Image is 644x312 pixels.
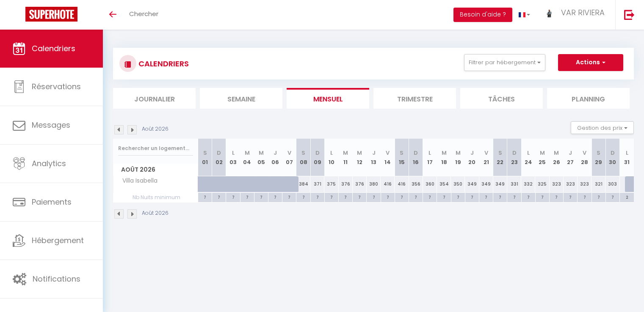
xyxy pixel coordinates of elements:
th: 09 [310,139,324,176]
abbr: M [442,149,447,157]
p: Août 2026 [142,209,169,217]
div: 321 [591,176,605,192]
th: 20 [465,139,479,176]
th: 15 [395,139,409,176]
abbr: D [414,149,418,157]
input: Rechercher un logement... [118,141,193,156]
p: Août 2026 [142,125,169,133]
button: Filtrer par hébergement [464,54,545,71]
abbr: M [540,149,545,157]
iframe: Chat [608,274,638,306]
div: 7 [550,193,563,201]
div: 323 [550,176,564,192]
th: 01 [198,139,212,176]
div: 371 [310,176,324,192]
th: 31 [620,139,634,176]
th: 27 [564,139,578,176]
abbr: V [484,149,488,157]
div: 7 [339,193,352,201]
th: 13 [367,139,381,176]
div: 7 [578,193,591,201]
div: 325 [535,176,549,192]
abbr: L [626,149,628,157]
div: 7 [296,193,310,201]
span: Nb Nuits minimum [113,193,198,202]
div: 7 [311,193,324,201]
span: Hébergement [32,235,84,246]
span: Notifications [33,274,80,284]
div: 323 [564,176,578,192]
li: Mensuel [287,88,369,109]
div: 376 [339,176,353,192]
abbr: D [315,149,320,157]
th: 02 [212,139,226,176]
abbr: S [498,149,502,157]
abbr: S [597,149,600,157]
div: 360 [423,176,437,192]
img: logout [624,9,635,20]
span: Août 2026 [113,164,198,176]
div: 303 [605,176,619,192]
img: Super Booking [25,7,77,22]
abbr: L [527,149,530,157]
th: 07 [282,139,296,176]
th: 22 [493,139,507,176]
div: 7 [353,193,366,201]
h3: CALENDRIERS [136,54,189,73]
abbr: M [245,149,250,157]
th: 29 [591,139,605,176]
span: Messages [32,120,70,130]
button: Besoin d'aide ? [453,8,512,22]
th: 14 [381,139,395,176]
div: 380 [367,176,381,192]
div: 350 [451,176,465,192]
div: 7 [465,193,479,201]
div: 7 [282,193,296,201]
abbr: J [372,149,376,157]
div: 331 [507,176,521,192]
abbr: L [428,149,431,157]
span: Villa Isabella [115,176,160,186]
button: Gestion des prix [571,121,634,134]
abbr: V [386,149,390,157]
th: 03 [226,139,240,176]
abbr: J [274,149,277,157]
div: 375 [324,176,338,192]
div: 416 [381,176,395,192]
abbr: D [512,149,517,157]
div: 7 [479,193,493,201]
div: 356 [409,176,423,192]
div: 7 [507,193,521,201]
abbr: M [259,149,264,157]
th: 17 [423,139,437,176]
li: Semaine [200,88,282,109]
div: 7 [606,193,619,201]
abbr: S [301,149,305,157]
th: 23 [507,139,521,176]
div: 7 [212,193,226,201]
abbr: D [611,149,615,157]
li: Trimestre [373,88,456,109]
abbr: L [330,149,333,157]
span: Calendriers [32,43,75,54]
th: 25 [535,139,549,176]
div: 376 [353,176,367,192]
div: 7 [198,193,212,201]
div: 349 [493,176,507,192]
th: 18 [437,139,451,176]
div: 416 [395,176,409,192]
div: 7 [325,193,338,201]
div: 7 [240,193,254,201]
th: 12 [353,139,367,176]
span: VAR RIVIERA [561,7,605,18]
span: Chercher [129,9,158,18]
div: 7 [381,193,395,201]
abbr: J [470,149,474,157]
div: 7 [522,193,535,201]
div: 323 [578,176,591,192]
abbr: M [357,149,362,157]
div: 7 [268,193,282,201]
div: 384 [296,176,310,192]
div: 7 [409,193,423,201]
th: 21 [479,139,493,176]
